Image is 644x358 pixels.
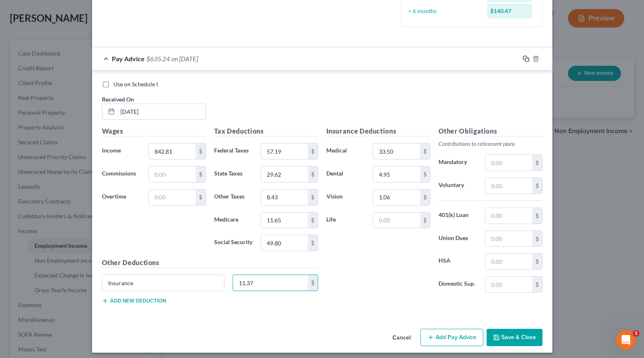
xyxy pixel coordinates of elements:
input: 0.00 [233,275,308,291]
label: Life [322,212,369,229]
input: 0.00 [261,166,307,182]
div: $ [196,166,205,182]
button: Add new deduction [102,298,166,304]
label: Overtime [98,189,145,206]
label: Union Dues [434,231,481,247]
div: $140.47 [487,4,532,18]
input: 0.00 [485,155,532,171]
div: $ [196,189,205,205]
div: $ [196,143,205,159]
input: 0.00 [261,143,307,159]
input: 0.00 [485,208,532,224]
label: Federal Taxes [210,143,257,159]
span: Income [102,147,121,154]
input: 0.00 [149,143,195,159]
input: MM/DD/YYYY [118,104,205,120]
button: Cancel [386,330,417,346]
input: 0.00 [485,277,532,292]
h5: Tax Deductions [214,126,318,136]
div: $ [532,277,542,292]
label: Social Security [210,235,257,251]
div: $ [308,166,318,182]
button: Save & Close [487,329,542,346]
div: $ [420,166,430,182]
div: $ [420,212,430,228]
input: 0.00 [485,178,532,194]
input: 0.00 [261,189,307,205]
label: Vision [322,189,369,206]
label: Dental [322,166,369,182]
div: $ [532,178,542,194]
label: Voluntary [434,178,481,194]
button: Add Pay Advice [420,329,483,346]
div: $ [532,155,542,171]
label: State Taxes [210,166,257,182]
label: HSA [434,253,481,270]
div: $ [308,189,318,205]
label: Other Taxes [210,189,257,206]
input: 0.00 [261,212,307,228]
input: Specify... [102,275,224,291]
div: $ [308,212,318,228]
input: 0.00 [261,235,307,251]
input: 0.00 [373,166,420,182]
div: $ [420,143,430,159]
input: 0.00 [149,166,195,182]
input: 0.00 [373,143,420,159]
input: 0.00 [485,231,532,247]
div: ÷ 6 months [404,7,483,15]
span: $635.24 [146,55,170,62]
label: Commissions [98,166,145,182]
input: 0.00 [373,189,420,205]
label: Medical [322,143,369,159]
input: 0.00 [485,254,532,269]
h5: Other Deductions [102,258,318,268]
input: 0.00 [373,212,420,228]
div: $ [420,189,430,205]
label: Domestic Sup. [434,276,481,293]
div: $ [308,235,318,251]
label: Mandatory [434,155,481,171]
div: $ [308,143,318,159]
div: $ [532,231,542,247]
h5: Wages [102,126,206,136]
p: Contributions to retirement plans [439,140,542,148]
div: $ [308,275,318,291]
iframe: Intercom live chat [616,330,636,350]
h5: Other Obligations [439,126,542,136]
label: Medicare [210,212,257,229]
input: 0.00 [149,189,195,205]
span: 1 [633,330,639,337]
div: $ [532,208,542,224]
label: 401(k) Loan [434,208,481,224]
span: Use on Schedule I [113,81,158,88]
h5: Insurance Deductions [326,126,430,136]
span: on [DATE] [171,55,198,62]
span: Pay Advice [112,55,145,62]
div: $ [532,254,542,269]
span: Received On [102,96,134,103]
